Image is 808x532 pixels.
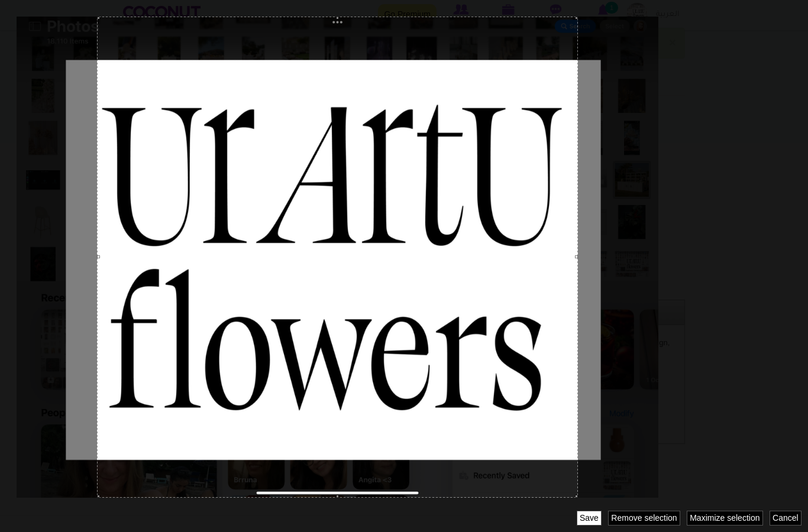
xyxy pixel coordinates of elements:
[577,511,602,525] a: Save
[12,12,549,37] p: UrArtU is an event flower and art studio founded by a passionate artist with a vision to make bea...
[12,116,549,129] p: If you’re inspired by design, events, and the power of creativity to move people, UrArtU is the p...
[608,511,680,525] a: Remove selection
[12,64,549,89] p: We’re always looking for creative, dedicated, and detail-oriented people who share our love for c...
[770,511,801,525] a: Cancel
[687,511,763,525] a: Maximize selection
